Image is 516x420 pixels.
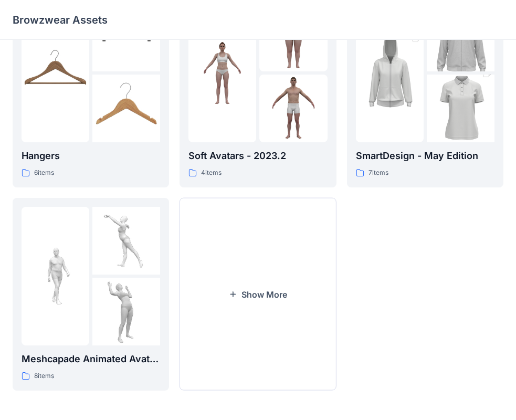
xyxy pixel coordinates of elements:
p: 4 items [201,167,222,178]
img: folder 1 [356,22,424,124]
img: folder 2 [92,207,160,275]
p: 6 items [34,167,54,178]
img: folder 3 [92,278,160,345]
img: folder 1 [188,39,256,107]
p: Hangers [22,149,160,163]
img: folder 1 [22,242,89,310]
img: folder 3 [259,75,327,142]
p: 8 items [34,371,54,382]
img: folder 3 [427,58,494,160]
img: folder 3 [92,75,160,142]
p: SmartDesign - May Edition [356,149,494,163]
a: folder 1folder 2folder 3Meshcapade Animated Avatars8items [13,198,169,391]
p: 7 items [368,167,388,178]
button: Show More [180,198,336,391]
img: folder 1 [22,39,89,107]
p: Soft Avatars - 2023.2 [188,149,327,163]
p: Browzwear Assets [13,13,108,27]
p: Meshcapade Animated Avatars [22,352,160,366]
